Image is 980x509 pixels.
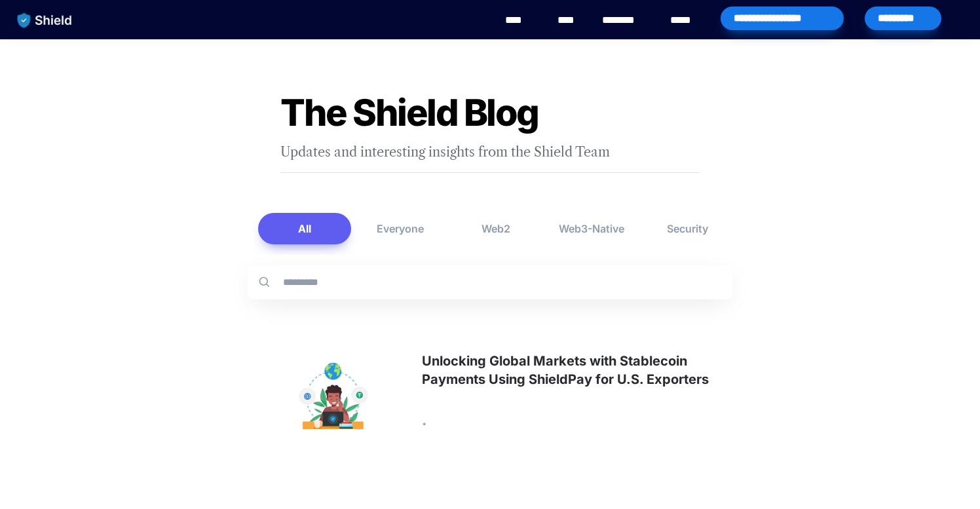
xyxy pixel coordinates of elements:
[280,144,610,160] span: Updates and interesting insights from the Shield Team
[258,213,351,244] button: All
[280,90,538,135] span: The Shield Blog
[11,7,79,34] img: website logo
[449,213,542,244] button: Web2
[641,213,734,244] button: Security
[354,213,447,244] button: Everyone
[545,213,638,244] button: Web3-Native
